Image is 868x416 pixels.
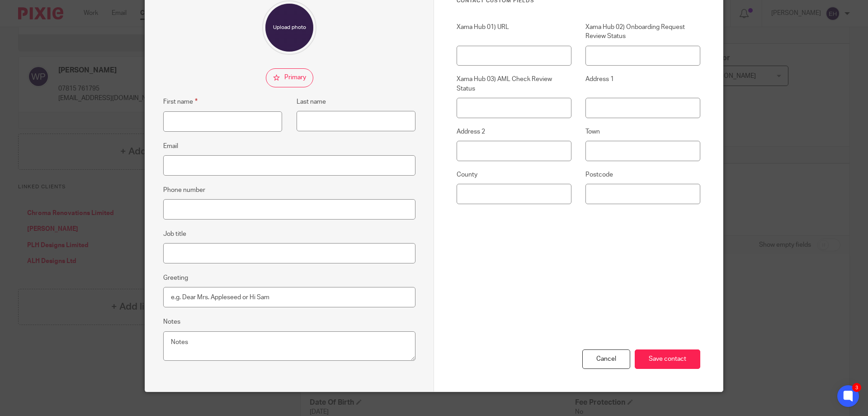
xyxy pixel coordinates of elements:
label: Email [163,142,178,151]
label: First name [163,96,198,107]
div: 3 [852,383,861,392]
label: Greeting [163,273,188,282]
label: Address 2 [457,127,571,136]
label: Address 1 [585,75,700,93]
label: County [457,170,571,179]
label: Phone number [163,186,205,195]
label: Xama Hub 02) Onboarding Request Review Status [585,23,700,41]
label: Notes [163,317,180,326]
label: Job title [163,230,186,239]
label: Town [585,127,700,136]
label: Xama Hub 03) AML Check Review Status [457,75,571,93]
label: Postcode [585,170,700,179]
div: Cancel [582,349,630,369]
input: Save contact [635,349,700,369]
label: Last name [297,97,326,106]
input: e.g. Dear Mrs. Appleseed or Hi Sam [163,287,415,307]
label: Xama Hub 01) URL [457,23,571,41]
